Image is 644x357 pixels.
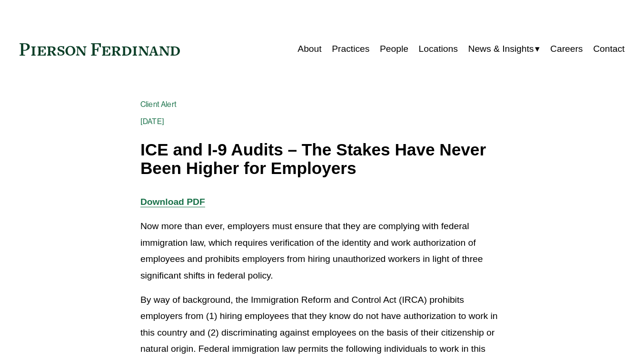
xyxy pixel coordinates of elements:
a: About [297,40,321,58]
a: Contact [593,40,624,58]
a: People [380,40,408,58]
a: Download PDF [140,197,205,207]
span: [DATE] [140,117,164,126]
span: News & Insights [468,41,534,58]
a: Client Alert [140,100,177,109]
a: Practices [332,40,369,58]
p: Now more than ever, employers must ensure that they are complying with federal immigration law, w... [140,218,504,284]
a: Careers [550,40,583,58]
a: Locations [419,40,458,58]
a: folder dropdown [468,40,540,58]
h1: ICE and I-9 Audits – The Stakes Have Never Been Higher for Employers [140,141,504,177]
